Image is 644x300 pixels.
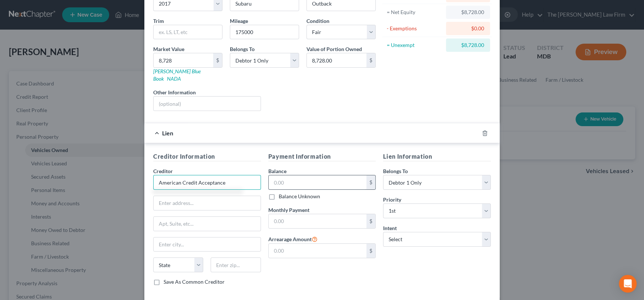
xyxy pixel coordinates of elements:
div: = Net Equity [387,9,443,16]
input: Enter address... [154,196,261,210]
label: Intent [383,224,397,232]
label: Monthly Payment [268,206,309,214]
label: Value of Portion Owned [306,45,362,53]
span: Creditor [153,168,173,174]
a: NADA [167,75,181,82]
div: = Unexempt [387,41,443,49]
div: $ [366,244,375,258]
label: Arrearage Amount [268,235,318,243]
div: - Exemptions [387,25,443,32]
span: Lien [162,129,173,136]
div: $0.00 [452,25,484,32]
div: Open Intercom Messenger [619,275,637,293]
label: Save As Common Creditor [164,278,225,286]
div: $8,728.00 [452,9,484,16]
input: Search creditor by name... [153,175,261,190]
div: $ [366,175,375,189]
input: 0.00 [269,244,367,258]
input: Apt, Suite, etc... [154,217,261,231]
div: $ [366,53,375,67]
input: 0.00 [269,175,367,189]
label: Trim [153,17,164,25]
label: Other Information [153,88,196,96]
h5: Creditor Information [153,152,261,161]
h5: Payment Information [268,152,376,161]
label: Balance Unknown [279,193,320,200]
a: [PERSON_NAME] Blue Book [153,68,201,82]
div: $ [213,53,222,67]
label: Mileage [230,17,248,25]
input: ex. LS, LT, etc [154,25,222,39]
span: Belongs To [383,168,408,174]
div: $ [366,214,375,228]
input: 0.00 [154,53,213,67]
label: Balance [268,167,286,175]
label: Market Value [153,45,184,53]
span: Priority [383,196,401,203]
h5: Lien Information [383,152,491,161]
input: -- [230,25,299,39]
input: Enter city... [154,237,261,252]
input: 0.00 [307,53,366,67]
label: Condition [306,17,329,25]
div: $8,728.00 [452,41,484,49]
input: Enter zip... [211,257,261,272]
input: (optional) [154,97,261,111]
input: 0.00 [269,214,367,228]
span: Belongs To [230,46,255,52]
